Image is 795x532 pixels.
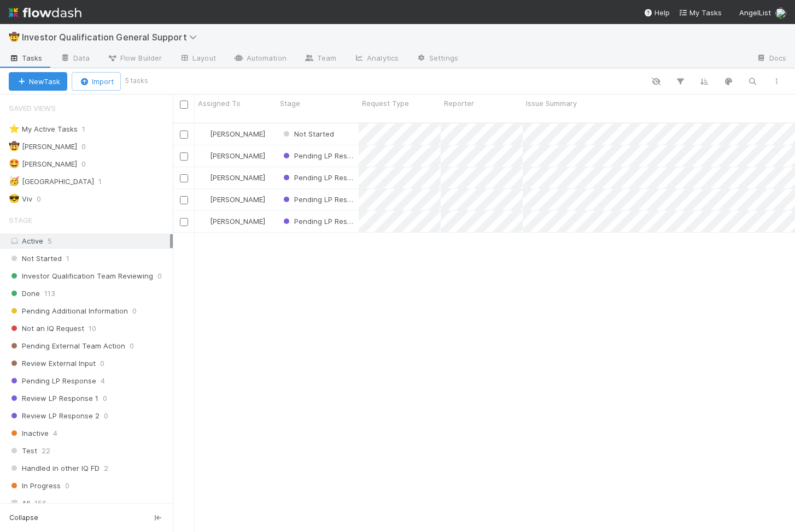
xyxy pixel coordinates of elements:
[210,151,265,160] span: [PERSON_NAME]
[53,427,57,440] span: 4
[104,409,108,423] span: 0
[210,217,265,226] span: [PERSON_NAME]
[199,172,265,183] div: [PERSON_NAME]
[44,287,55,300] span: 113
[9,3,81,22] img: logo-inverted-e16ddd16eac7371096b0.svg
[444,98,474,109] span: Reporter
[407,50,467,68] a: Settings
[281,194,353,205] div: Pending LP Response
[9,192,32,206] div: Viv
[180,218,188,226] input: Toggle Row Selected
[9,124,20,133] span: ⭐
[9,176,20,186] span: 🥳
[100,357,104,370] span: 0
[9,427,49,440] span: Inactive
[210,129,265,138] span: [PERSON_NAME]
[107,52,162,63] span: Flow Builder
[281,128,334,139] div: Not Started
[200,129,208,138] img: avatar_ec94f6e9-05c5-4d36-a6c8-d0cea77c3c29.png
[98,50,171,68] a: Flow Builder
[198,98,241,109] span: Assigned To
[210,195,265,204] span: [PERSON_NAME]
[9,141,20,151] span: 🤠
[9,52,43,63] span: Tasks
[9,304,128,318] span: Pending Additional Information
[48,237,52,245] span: 5
[98,175,113,188] span: 1
[65,479,69,493] span: 0
[9,269,153,283] span: Investor Qualification Team Reviewing
[747,50,795,68] a: Docs
[679,7,722,18] a: My Tasks
[9,339,125,353] span: Pending External Team Action
[9,409,100,423] span: Review LP Response 2
[130,339,134,353] span: 0
[281,216,353,227] div: Pending LP Response
[42,444,50,458] span: 22
[225,50,295,68] a: Automation
[200,151,208,160] img: avatar_7d83f73c-397d-4044-baf2-bb2da42e298f.png
[9,462,100,475] span: Handled in other IQ FD
[345,50,407,68] a: Analytics
[9,444,37,458] span: Test
[526,98,577,109] span: Issue Summary
[199,216,265,227] div: [PERSON_NAME]
[644,7,670,18] div: Help
[180,152,188,161] input: Toggle Row Selected
[295,50,345,68] a: Team
[200,173,208,182] img: avatar_ec94f6e9-05c5-4d36-a6c8-d0cea77c3c29.png
[9,374,96,388] span: Pending LP Response
[362,98,409,109] span: Request Type
[9,157,77,171] div: [PERSON_NAME]
[199,194,265,205] div: [PERSON_NAME]
[9,287,40,300] span: Done
[775,8,786,19] img: avatar_7d83f73c-397d-4044-baf2-bb2da42e298f.png
[281,195,369,204] span: Pending LP Response
[9,140,77,153] div: [PERSON_NAME]
[9,234,170,248] div: Active
[9,72,67,91] button: NewTask
[9,32,20,42] span: 🤠
[104,462,108,475] span: 2
[101,374,105,388] span: 4
[281,129,334,138] span: Not Started
[81,140,97,153] span: 0
[9,122,78,136] div: My Active Tasks
[89,322,96,335] span: 10
[22,32,202,43] span: Investor Qualification General Support
[180,131,188,139] input: Toggle Row Selected
[9,357,96,370] span: Review External Input
[9,252,62,265] span: Not Started
[51,50,98,68] a: Data
[125,76,148,86] small: 5 tasks
[281,172,353,183] div: Pending LP Response
[37,192,52,206] span: 0
[281,151,369,160] span: Pending LP Response
[199,128,265,139] div: [PERSON_NAME]
[9,513,38,523] span: Collapse
[200,217,208,226] img: avatar_d6b50140-ca82-482e-b0bf-854821fc5d82.png
[66,252,69,265] span: 1
[132,304,137,318] span: 0
[171,50,225,68] a: Layout
[9,322,84,335] span: Not an IQ Request
[280,98,300,109] span: Stage
[9,175,94,188] div: [GEOGRAPHIC_DATA]
[9,194,20,203] span: 😎
[9,496,170,510] div: All
[281,217,369,226] span: Pending LP Response
[281,150,353,161] div: Pending LP Response
[9,159,20,168] span: 🤩
[180,196,188,204] input: Toggle Row Selected
[281,173,369,182] span: Pending LP Response
[210,173,265,182] span: [PERSON_NAME]
[72,72,121,91] button: Import
[180,174,188,182] input: Toggle Row Selected
[81,157,97,171] span: 0
[739,8,771,17] span: AngelList
[82,122,96,136] span: 1
[9,209,32,231] span: Stage
[34,496,46,510] span: 156
[200,195,208,204] img: avatar_ec94f6e9-05c5-4d36-a6c8-d0cea77c3c29.png
[9,479,61,493] span: In Progress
